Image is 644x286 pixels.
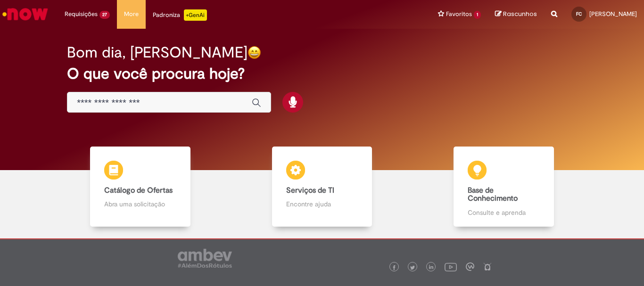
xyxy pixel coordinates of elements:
img: happy-face.png [248,46,261,59]
span: Requisições [65,9,98,19]
img: logo_footer_ambev_rotulo_gray.png [178,249,232,268]
p: Consulte e aprenda [468,208,539,217]
span: [PERSON_NAME] [589,10,637,18]
a: Catálogo de Ofertas Abra uma solicitação [50,147,231,227]
img: logo_footer_twitter.png [410,265,415,270]
p: Encontre ajuda [286,199,358,209]
img: logo_footer_youtube.png [445,261,457,273]
h2: Bom dia, [PERSON_NAME] [67,44,248,61]
img: logo_footer_facebook.png [392,265,396,270]
img: ServiceNow [1,5,50,24]
span: FC [576,11,582,17]
a: Serviços de TI Encontre ajuda [231,147,413,227]
a: Base de Conhecimento Consulte e aprenda [413,147,594,227]
b: Serviços de TI [286,186,334,195]
span: More [124,9,139,19]
b: Base de Conhecimento [468,186,518,204]
a: Rascunhos [495,10,537,19]
p: Abra uma solicitação [104,199,176,209]
div: Padroniza [153,9,207,21]
span: Rascunhos [503,9,537,18]
img: logo_footer_naosei.png [483,262,492,271]
span: 27 [99,11,110,19]
span: Favoritos [446,9,472,19]
img: logo_footer_workplace.png [466,262,474,271]
p: +GenAi [184,9,207,21]
h2: O que você procura hoje? [67,65,577,82]
img: logo_footer_linkedin.png [429,265,434,270]
b: Catálogo de Ofertas [104,186,173,195]
span: 1 [474,11,481,19]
